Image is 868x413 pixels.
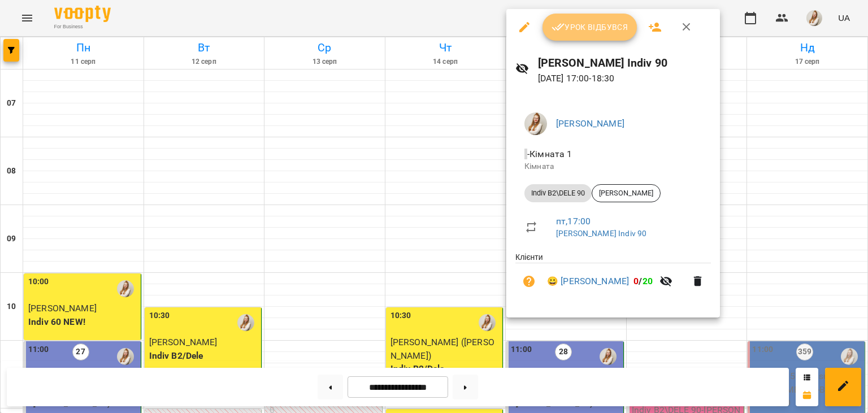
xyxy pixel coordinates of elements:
span: 20 [643,276,653,286]
p: [DATE] 17:00 - 18:30 [538,72,711,85]
span: - Кімната 1 [524,149,575,159]
b: / [633,276,653,286]
button: Урок відбувся [542,14,637,41]
a: [PERSON_NAME] [556,118,624,129]
img: db46d55e6fdf8c79d257263fe8ff9f52.jpeg [524,112,547,135]
span: [PERSON_NAME] [592,188,660,198]
button: Візит ще не сплачено. Додати оплату? [515,268,542,295]
a: [PERSON_NAME] Indiv 90 [556,229,646,238]
span: Indiv B2\DELE 90 [524,188,592,198]
span: Урок відбувся [552,20,628,34]
a: пт , 17:00 [556,216,591,227]
div: [PERSON_NAME] [592,184,661,202]
span: 0 [633,276,639,286]
p: Кімната [524,161,702,172]
h6: [PERSON_NAME] Indiv 90 [538,54,711,72]
ul: Клієнти [515,251,711,304]
a: 😀 [PERSON_NAME] [547,275,629,288]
